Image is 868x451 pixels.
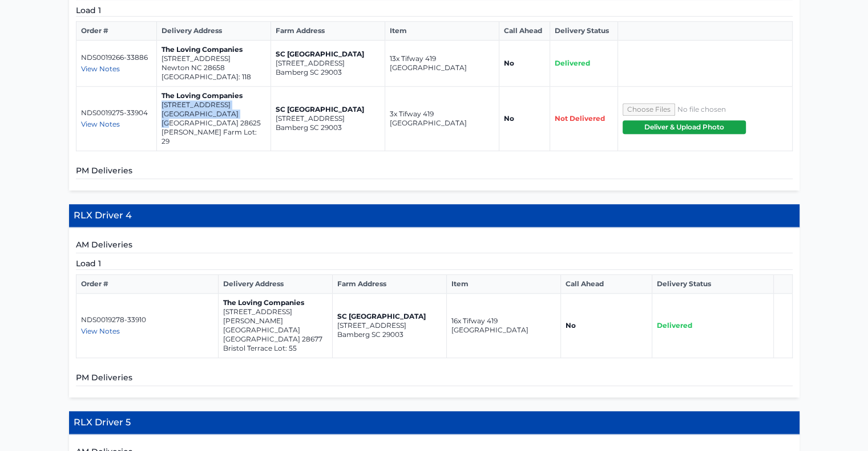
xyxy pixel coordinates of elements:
p: [STREET_ADDRESS] [276,114,380,123]
h5: Load 1 [76,5,793,17]
span: View Notes [81,120,120,128]
p: Bamberg SC 29003 [337,330,442,339]
th: Call Ahead [560,275,652,294]
p: [PERSON_NAME] Farm Lot: 29 [162,128,266,146]
p: NDS0019278-33910 [81,315,213,324]
h5: Load 1 [76,258,793,270]
th: Farm Address [271,22,385,40]
p: SC [GEOGRAPHIC_DATA] [276,105,380,114]
th: Order # [76,22,157,40]
span: Delivered [555,59,590,67]
p: [STREET_ADDRESS] [276,59,380,68]
p: Bamberg SC 29003 [276,123,380,132]
h4: RLX Driver 5 [69,411,800,434]
th: Item [446,275,560,294]
span: View Notes [81,64,120,73]
p: SC [GEOGRAPHIC_DATA] [276,50,380,59]
h5: PM Deliveries [76,165,793,179]
th: Delivery Address [218,275,332,294]
strong: No [504,59,514,67]
th: Farm Address [332,275,446,294]
th: Delivery Status [550,22,618,40]
p: The Loving Companies [162,91,266,100]
button: Deliver & Upload Photo [623,120,746,134]
span: View Notes [81,327,120,335]
h5: AM Deliveries [76,239,793,253]
p: [STREET_ADDRESS][PERSON_NAME] [223,307,328,326]
strong: No [504,114,514,123]
th: Call Ahead [499,22,550,40]
p: SC [GEOGRAPHIC_DATA] [337,312,442,321]
span: Not Delivered [555,114,605,123]
p: [GEOGRAPHIC_DATA]: 118 [162,72,266,82]
td: 16x Tifway 419 [GEOGRAPHIC_DATA] [446,294,560,358]
td: 13x Tifway 419 [GEOGRAPHIC_DATA] [385,40,499,87]
p: NDS0019266-33886 [81,53,152,62]
p: [STREET_ADDRESS] [337,321,442,330]
p: [STREET_ADDRESS] [162,100,266,109]
h5: PM Deliveries [76,372,793,386]
td: 3x Tifway 419 [GEOGRAPHIC_DATA] [385,87,499,151]
p: [GEOGRAPHIC_DATA] [GEOGRAPHIC_DATA] 28677 [223,326,328,344]
span: Delivered [657,321,692,330]
th: Delivery Address [157,22,271,40]
strong: No [566,321,576,330]
p: Bamberg SC 29003 [276,68,380,77]
p: Newton NC 28658 [162,63,266,72]
p: [GEOGRAPHIC_DATA] [GEOGRAPHIC_DATA] 28625 [162,109,266,128]
p: The Loving Companies [162,45,266,54]
th: Item [385,22,499,40]
p: The Loving Companies [223,298,328,307]
th: Delivery Status [652,275,773,294]
p: NDS0019275-33904 [81,108,152,117]
p: [STREET_ADDRESS] [162,54,266,63]
h4: RLX Driver 4 [69,204,800,227]
th: Order # [76,275,218,294]
p: Bristol Terrace Lot: 55 [223,344,328,353]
